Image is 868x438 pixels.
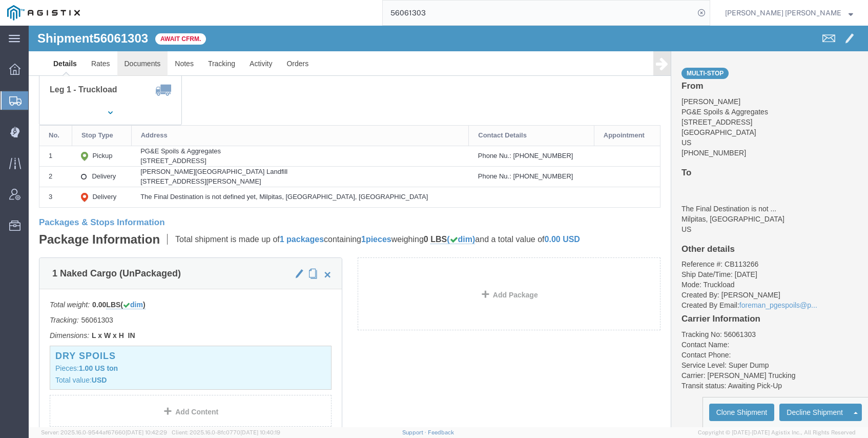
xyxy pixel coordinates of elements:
[402,429,428,435] a: Support
[428,429,454,435] a: Feedback
[41,429,167,435] span: Server: 2025.16.0-9544af67660
[698,428,856,437] span: Copyright © [DATE]-[DATE] Agistix Inc., All Rights Reserved
[7,5,80,21] img: logo
[383,1,694,25] input: Search for shipment number, reference number
[29,26,868,427] iframe: FS Legacy Container
[126,429,167,435] span: [DATE] 10:42:29
[725,7,841,18] span: Kayte Bray Dogali
[240,429,280,435] span: [DATE] 10:40:19
[172,429,280,435] span: Client: 2025.16.0-8fc0770
[725,7,854,19] button: [PERSON_NAME] [PERSON_NAME]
